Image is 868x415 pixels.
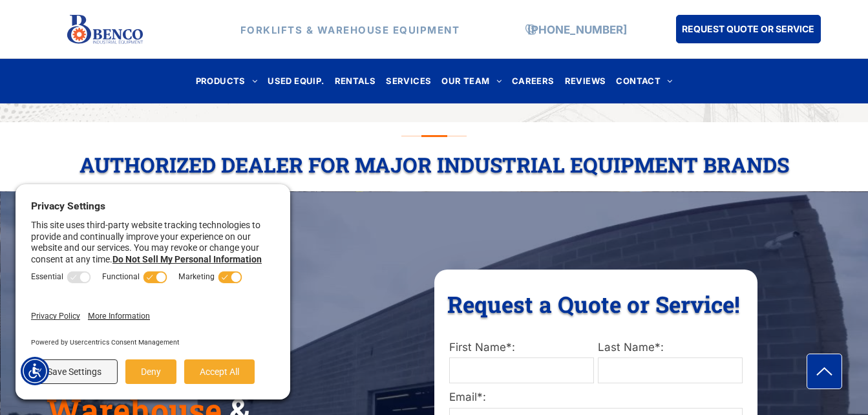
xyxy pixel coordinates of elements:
[262,72,329,90] a: USED EQUIP.
[240,23,460,36] strong: FORKLIFTS & WAREHOUSE EQUIPMENT
[436,72,507,90] a: OUR TEAM
[611,72,677,90] a: CONTACT
[79,151,789,178] span: Authorized Dealer For Major Industrial Equipment Brands
[527,23,627,36] a: [PHONE_NUMBER]
[381,72,436,90] a: SERVICES
[191,72,263,90] a: PRODUCTS
[21,357,49,385] div: Accessibility Menu
[449,339,594,356] label: First Name*:
[598,339,743,356] label: Last Name*:
[560,72,611,90] a: REVIEWS
[330,72,381,90] a: RENTALS
[682,17,814,41] span: REQUEST QUOTE OR SERVICE
[507,72,560,90] a: CAREERS
[447,289,740,319] span: Request a Quote or Service!
[676,15,821,43] a: REQUEST QUOTE OR SERVICE
[449,389,743,406] label: Email*:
